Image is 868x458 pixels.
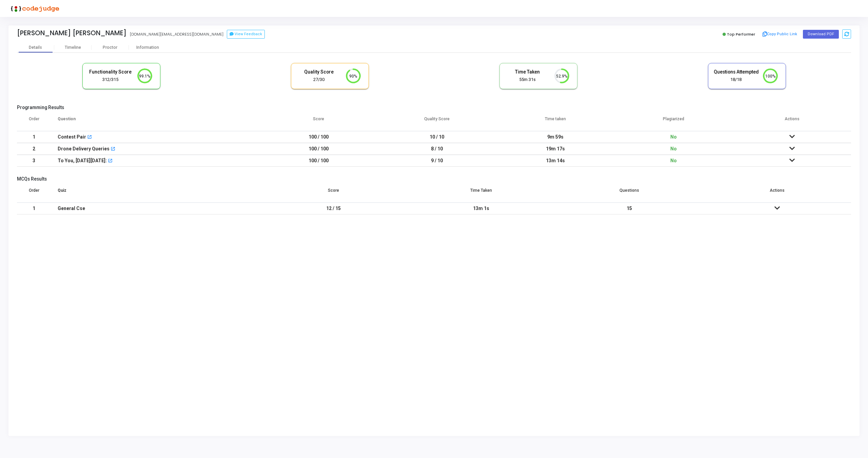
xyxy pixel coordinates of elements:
td: 1 [17,203,51,214]
div: [DOMAIN_NAME][EMAIL_ADDRESS][DOMAIN_NAME] [130,32,223,37]
td: 10 / 10 [378,131,496,143]
td: 13m 14s [496,155,614,167]
div: Drone Delivery Queries [58,143,110,154]
div: 55m 31s [505,77,550,83]
th: Quality Score [378,112,496,131]
h5: Questions Attempted [713,69,759,75]
div: General Cse [58,203,253,214]
mat-icon: open_in_new [108,159,113,164]
h5: Programming Results [17,105,851,110]
td: 100 / 100 [259,131,378,143]
th: Plagiarized [614,112,733,131]
button: Copy Public Link [761,29,800,39]
td: 100 / 100 [259,143,378,155]
td: 9 / 10 [378,155,496,167]
div: [PERSON_NAME] [PERSON_NAME] [17,29,126,37]
div: Contest Pair [58,131,86,143]
h5: Time Taken [505,69,550,75]
div: Proctor [92,45,129,50]
td: 2 [17,143,51,155]
th: Actions [733,112,851,131]
div: 312/315 [88,77,133,83]
td: 12 / 15 [259,203,407,214]
div: Timeline [65,45,81,50]
th: Quiz [51,184,259,203]
img: logo [8,2,59,15]
th: Actions [703,184,851,203]
div: Information [129,45,166,50]
button: View Feedback [227,30,265,39]
td: 8 / 10 [378,143,496,155]
th: Time Taken [407,184,555,203]
div: 18/18 [713,77,759,83]
td: 1 [17,131,51,143]
span: No [670,146,677,151]
th: Order [17,112,51,131]
span: No [670,158,677,163]
div: 27/30 [296,77,342,83]
button: Download PDF [803,30,839,39]
td: 15 [555,203,703,214]
td: 100 / 100 [259,155,378,167]
mat-icon: open_in_new [87,135,92,140]
th: Time taken [496,112,614,131]
div: Details [29,45,42,50]
h5: Functionality Score [88,69,133,75]
th: Order [17,184,51,203]
th: Questions [555,184,703,203]
th: Score [259,184,407,203]
th: Score [259,112,378,131]
span: Top Performer [727,32,755,37]
td: 9m 59s [496,131,614,143]
td: 19m 17s [496,143,614,155]
div: 13m 1s [414,203,548,214]
mat-icon: open_in_new [111,147,115,152]
h5: Quality Score [296,69,342,75]
td: 3 [17,155,51,167]
th: Question [51,112,259,131]
span: No [670,134,677,140]
div: To You, [DATE][DATE]: [58,155,107,166]
h5: MCQs Results [17,176,851,182]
